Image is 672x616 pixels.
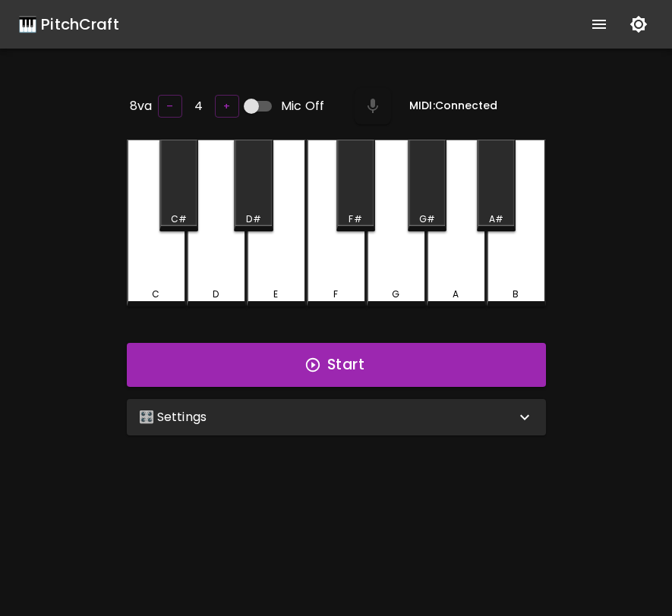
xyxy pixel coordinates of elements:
[213,288,219,301] div: D
[246,212,260,226] div: D#
[489,212,503,226] div: A#
[513,288,519,301] div: B
[392,288,399,301] div: G
[453,288,459,301] div: A
[281,97,324,115] span: Mic Off
[349,212,361,226] div: F#
[171,212,187,226] div: C#
[152,288,159,301] div: C
[127,399,546,435] div: 🎛️ Settings
[18,12,119,36] a: 🎹 PitchCraft
[215,95,239,118] button: +
[409,98,497,115] h6: MIDI: Connected
[273,288,278,301] div: E
[419,212,435,226] div: G#
[333,288,338,301] div: F
[581,6,617,42] button: show more
[130,96,152,117] h6: 8va
[194,96,203,117] h6: 4
[158,95,182,118] button: –
[139,408,207,426] p: 🎛️ Settings
[127,343,546,387] button: Start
